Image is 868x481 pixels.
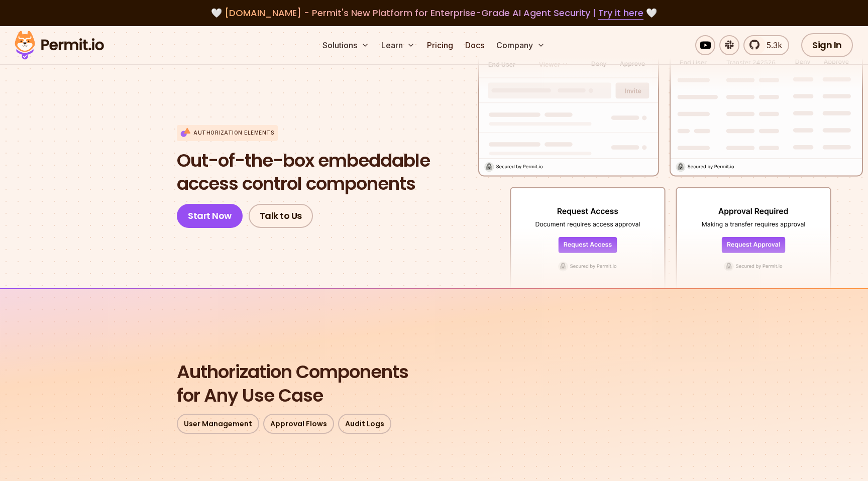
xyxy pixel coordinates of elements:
div: 🤍 🤍 [24,6,844,20]
span: Authorization Components [177,360,691,384]
a: Docs [461,35,488,55]
h2: for Any Use Case [177,360,691,408]
button: Learn [377,35,419,55]
a: User Management [177,414,259,434]
span: 5.3k [761,39,782,51]
button: Company [492,35,549,55]
a: Approval Flows [263,414,334,434]
p: Authorization Elements [193,129,274,137]
span: Out-of-the-box embeddable [177,149,430,173]
a: Start Now [177,204,243,228]
img: Permit logo [10,28,108,62]
a: Audit Logs [338,414,391,434]
a: Sign In [801,33,853,57]
a: 5.3k [743,35,789,55]
span: [DOMAIN_NAME] - Permit's New Platform for Enterprise-Grade AI Agent Security | [225,7,643,19]
button: Solutions [318,35,373,55]
a: Talk to Us [249,204,313,228]
h1: access control components [177,149,430,196]
a: Pricing [423,35,457,55]
a: Try it here [598,7,643,20]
